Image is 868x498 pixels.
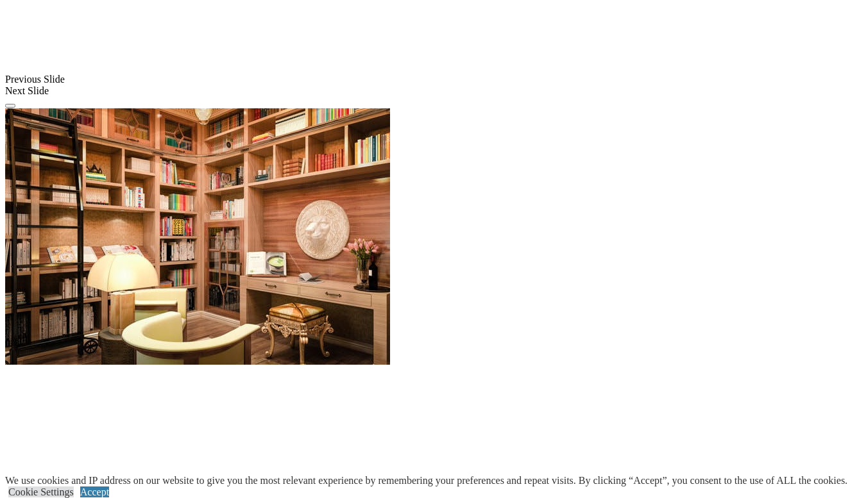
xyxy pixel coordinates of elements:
div: Previous Slide [5,74,863,85]
a: Accept [80,486,109,497]
button: Click here to pause slide show [5,104,15,108]
div: We use cookies and IP address on our website to give you the most relevant experience by remember... [5,475,847,486]
div: Next Slide [5,85,863,97]
a: Cookie Settings [8,486,74,497]
img: Banner for mobile view [5,108,390,365]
